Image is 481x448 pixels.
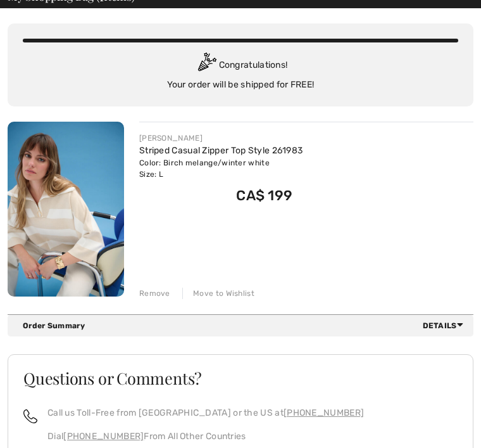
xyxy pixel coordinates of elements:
div: Color: Birch melange/winter white Size: L [139,157,303,180]
img: Congratulation2.svg [194,53,219,78]
div: Move to Wishlist [182,288,254,299]
img: call [23,409,37,423]
a: [PHONE_NUMBER] [63,431,144,442]
div: [PERSON_NAME] [139,132,303,144]
div: Remove [139,288,170,299]
p: Call us Toll-Free from [GEOGRAPHIC_DATA] or the US at [47,406,364,419]
a: Striped Casual Zipper Top Style 261983 [139,145,303,156]
div: Order Summary [23,320,468,331]
div: Congratulations! Your order will be shipped for FREE! [23,53,458,91]
h3: Questions or Comments? [23,370,458,386]
span: CA$ 199 [236,187,292,204]
a: [PHONE_NUMBER] [284,407,364,418]
p: Dial From All Other Countries [47,430,364,443]
img: Striped Casual Zipper Top Style 261983 [8,122,124,297]
span: Details [423,320,468,331]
